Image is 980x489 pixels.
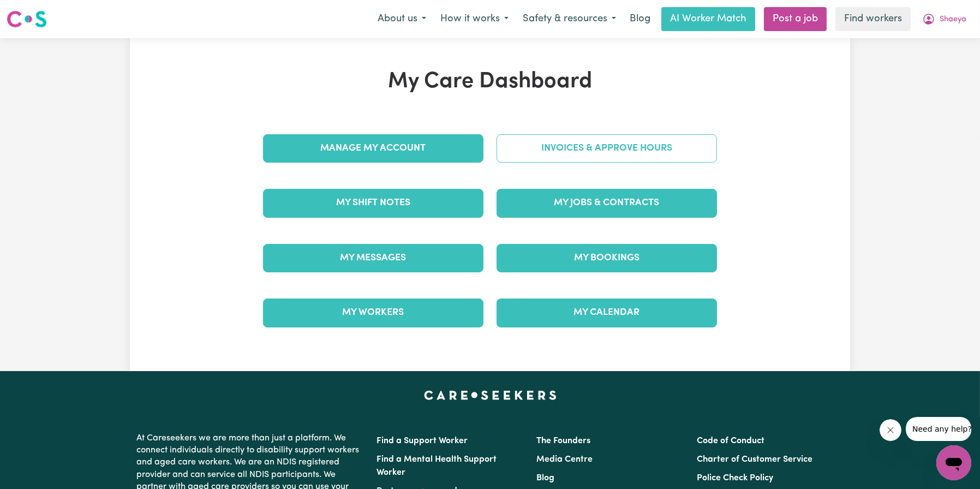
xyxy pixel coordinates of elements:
[263,189,483,217] a: My Shift Notes
[697,455,812,464] a: Charter of Customer Service
[7,8,66,16] span: Need any help?
[497,299,717,327] a: My Calendar
[7,7,47,32] a: Careseekers logo
[497,244,717,272] a: My Bookings
[623,7,657,31] a: Blog
[497,189,717,217] a: My Jobs & Contracts
[433,8,516,31] button: How it works
[377,455,497,477] a: Find a Mental Health Support Worker
[880,419,901,441] iframe: Close message
[263,244,483,272] a: My Messages
[936,445,971,480] iframe: Button to launch messaging window
[697,474,773,482] a: Police Check Policy
[424,391,557,399] a: Careseekers home page
[536,455,593,464] a: Media Centre
[536,474,554,482] a: Blog
[536,437,590,445] a: The Founders
[697,437,764,445] a: Code of Conduct
[940,14,966,26] span: Shaeya
[371,8,433,31] button: About us
[263,299,483,327] a: My Workers
[915,8,973,31] button: My Account
[835,7,911,31] a: Find workers
[263,134,483,163] a: Manage My Account
[7,9,47,29] img: Careseekers logo
[256,69,724,95] h1: My Care Dashboard
[516,8,623,31] button: Safety & resources
[377,437,468,445] a: Find a Support Worker
[497,134,717,163] a: Invoices & Approve Hours
[764,7,827,31] a: Post a job
[906,417,971,441] iframe: Message from company
[661,7,755,31] a: AI Worker Match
